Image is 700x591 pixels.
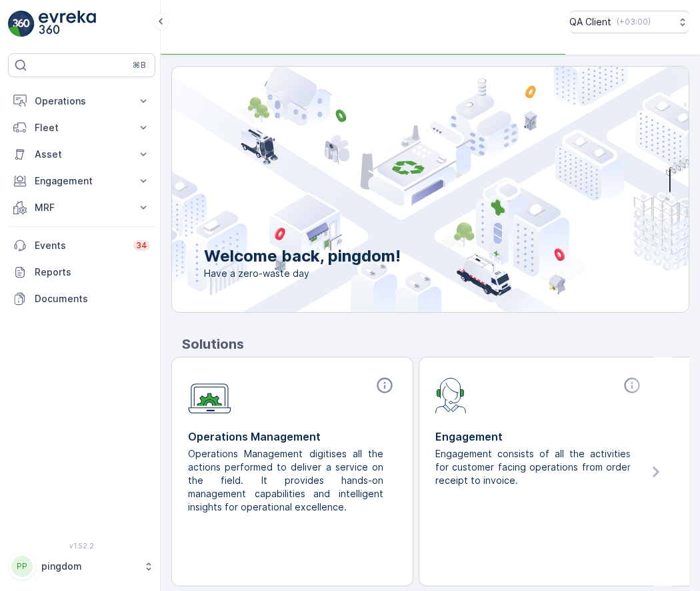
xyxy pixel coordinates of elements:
img: module-icon [435,376,467,413]
img: module-icon [188,376,231,414]
img: city illustration [112,67,689,312]
a: Events34 [8,232,155,259]
p: Engagement [35,174,129,188]
img: logo_light-DOdMpM7g.png [39,11,96,37]
p: pingdom [41,560,137,573]
p: Solutions [182,334,689,354]
button: QA Client(+03:00) [569,11,689,33]
button: Operations [8,88,155,114]
p: Documents [35,292,150,305]
p: Operations [35,95,129,108]
p: Operations Management [188,429,397,445]
div: PP [11,556,33,577]
p: QA Client [569,15,611,29]
span: v 1.52.2 [8,542,155,550]
p: 34 [136,240,147,251]
a: Reports [8,259,155,286]
p: Events [35,239,125,252]
button: Engagement [8,168,155,194]
p: ⌘B [133,60,146,71]
a: Documents [8,286,155,312]
p: Welcome back, pingdom! [204,246,401,267]
button: Fleet [8,114,155,141]
p: Asset [35,148,129,161]
button: PPpingdom [8,552,155,580]
p: Engagement [435,429,644,445]
p: Reports [35,266,150,279]
p: MRF [35,201,129,214]
button: Asset [8,141,155,168]
span: Have a zero-waste day [204,267,401,280]
p: Operations Management digitises all the actions performed to deliver a service on the field. It p... [188,447,386,514]
button: MRF [8,194,155,221]
img: logo [8,11,35,37]
p: Engagement consists of all the activities for customer facing operations from order receipt to in... [435,447,633,487]
p: ( +03:00 ) [617,17,651,27]
p: Fleet [35,121,129,134]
